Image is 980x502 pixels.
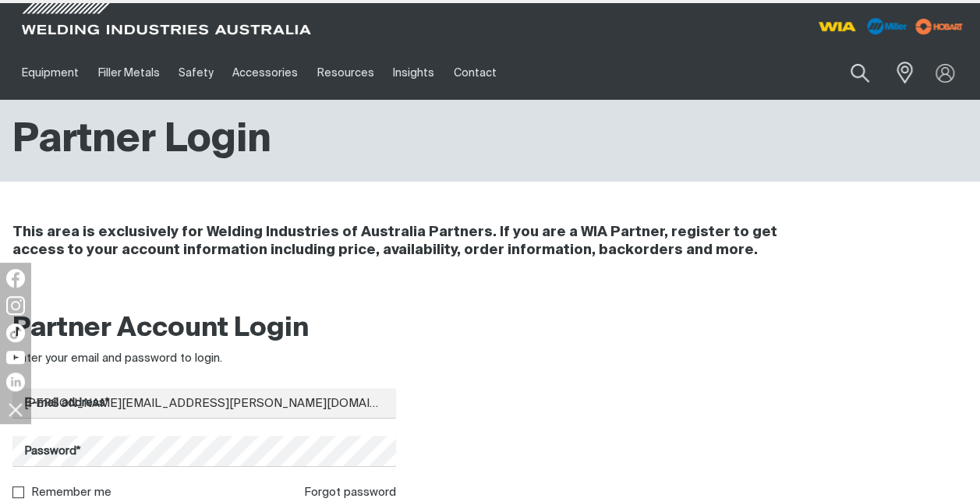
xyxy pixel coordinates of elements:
[911,15,968,38] img: miller
[12,115,271,166] h1: Partner Login
[6,296,25,315] img: Instagram
[12,350,396,368] div: Enter your email and password to login.
[384,46,444,100] a: Insights
[6,373,25,391] img: LinkedIn
[6,323,25,342] img: TikTok
[12,312,396,346] h2: Partner Account Login
[223,46,307,100] a: Accessories
[88,46,168,100] a: Filler Metals
[304,486,396,498] a: Forgot password
[444,46,505,100] a: Contact
[169,46,223,100] a: Safety
[833,55,886,91] button: Search products
[814,55,886,91] input: Product name or item number...
[6,269,25,288] img: Facebook
[12,46,88,100] a: Equipment
[6,351,25,364] img: YouTube
[31,486,111,498] label: Remember me
[2,396,29,422] img: hide socials
[308,46,384,100] a: Resources
[12,46,729,100] nav: Main
[12,224,804,260] h4: This area is exclusively for Welding Industries of Australia Partners. If you are a WIA Partner, ...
